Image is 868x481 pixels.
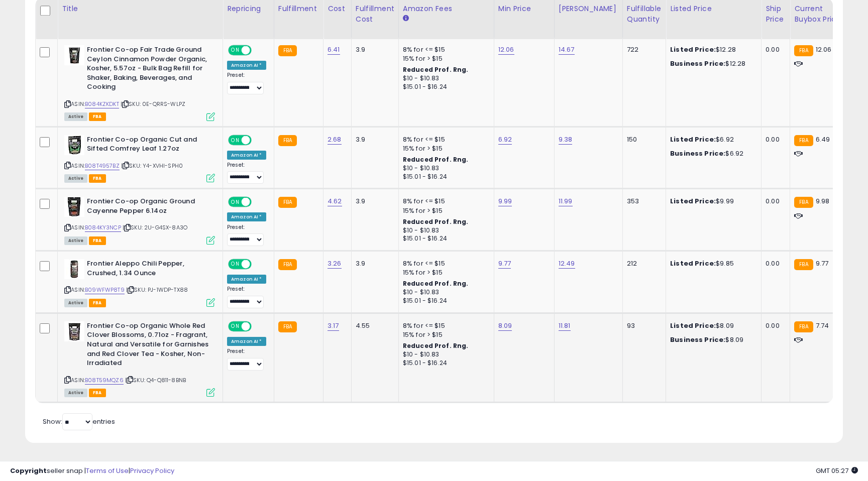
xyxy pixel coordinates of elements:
[670,45,716,54] b: Listed Price:
[229,260,242,269] span: ON
[10,466,174,476] div: seller snap | |
[403,341,469,350] b: Reduced Prof. Rng.
[670,135,753,144] div: $6.92
[403,279,469,288] b: Reduced Prof. Rng.
[670,196,716,206] b: Listed Price:
[64,321,84,341] img: 414lDHXaMOL._SL40_.jpg
[794,259,813,270] small: FBA
[498,135,512,145] a: 6.92
[816,466,858,475] span: 2025-08-13 05:27 GMT
[87,259,209,280] b: Frontier Aleppo Chili Pepper, Crushed, 1.34 Ounce
[64,259,215,306] div: ASIN:
[766,135,782,144] div: 0.00
[627,4,662,25] div: Fulfillable Quantity
[278,45,297,56] small: FBA
[794,4,846,25] div: Current Buybox Price
[227,337,266,346] div: Amazon AI *
[403,259,486,268] div: 8% for <= $15
[130,466,174,475] a: Privacy Policy
[670,149,725,158] b: Business Price:
[62,4,219,14] div: Title
[670,321,753,330] div: $8.09
[766,45,782,54] div: 0.00
[403,173,486,181] div: $15.01 - $16.24
[43,417,115,426] span: Show: entries
[121,162,183,170] span: | SKU: Y4-XVHI-SPH0
[85,162,120,170] a: B08T4957BZ
[766,197,782,206] div: 0.00
[356,4,394,25] div: Fulfillment Cost
[670,45,753,54] div: $12.28
[64,45,215,119] div: ASIN:
[227,162,266,184] div: Preset:
[403,45,486,54] div: 8% for <= $15
[278,259,297,270] small: FBA
[816,259,829,268] span: 9.77
[403,74,486,83] div: $10 - $10.83
[250,198,266,206] span: OFF
[403,197,486,206] div: 8% for <= $15
[559,45,575,55] a: 14.67
[498,259,511,269] a: 9.77
[64,197,84,217] img: 414qgO0VW+L._SL40_.jpg
[794,135,813,146] small: FBA
[227,224,266,247] div: Preset:
[250,136,266,144] span: OFF
[227,4,270,14] div: Repricing
[670,197,753,206] div: $9.99
[559,4,618,14] div: [PERSON_NAME]
[85,223,121,232] a: B084KY3NCP
[403,83,486,91] div: $15.01 - $16.24
[328,135,342,145] a: 2.68
[403,288,486,297] div: $10 - $10.83
[278,197,297,208] small: FBA
[670,135,716,144] b: Listed Price:
[64,259,84,279] img: 41ZWq24zy4L._SL40_.jpg
[123,223,187,231] span: | SKU: 2U-G4SX-8A3O
[403,297,486,305] div: $15.01 - $16.24
[85,100,119,108] a: B084KZKDKT
[64,197,215,244] div: ASIN:
[86,466,129,475] a: Terms of Use
[816,135,830,144] span: 6.49
[64,299,87,307] span: All listings currently available for purchase on Amazon
[250,260,266,269] span: OFF
[125,376,186,384] span: | SKU: Q4-Q811-8BNB
[403,14,409,23] small: Amazon Fees.
[356,197,391,206] div: 3.9
[278,135,297,146] small: FBA
[403,226,486,235] div: $10 - $10.83
[229,136,242,144] span: ON
[670,4,757,14] div: Listed Price
[627,45,658,54] div: 722
[229,46,242,55] span: ON
[64,236,87,245] span: All listings currently available for purchase on Amazon
[403,144,486,153] div: 15% for > $15
[627,197,658,206] div: 353
[356,45,391,54] div: 3.9
[403,321,486,330] div: 8% for <= $15
[85,286,125,294] a: B09WFWP8T9
[403,234,486,243] div: $15.01 - $16.24
[627,321,658,330] div: 93
[121,100,185,108] span: | SKU: 0E-QRRS-WLPZ
[10,466,47,475] strong: Copyright
[403,350,486,359] div: $10 - $10.83
[64,45,84,65] img: 41Suo1MAZKL._SL40_.jpg
[87,197,209,218] b: Frontier Co-op Organic Ground Cayenne Pepper 6.14oz
[670,59,725,68] b: Business Price:
[227,61,266,70] div: Amazon AI *
[89,112,106,121] span: FBA
[816,45,832,54] span: 12.06
[89,299,106,307] span: FBA
[403,65,469,74] b: Reduced Prof. Rng.
[126,286,188,294] span: | SKU: PJ-1WDP-TX88
[498,196,512,206] a: 9.99
[670,335,725,344] b: Business Price:
[87,321,209,371] b: Frontier Co-op Organic Whole Red Clover Blossoms, 0.71oz - Fragrant, Natural and Versatile for Ga...
[328,196,342,206] a: 4.62
[559,321,571,331] a: 11.81
[64,174,87,183] span: All listings currently available for purchase on Amazon
[64,321,215,396] div: ASIN:
[328,45,340,55] a: 6.41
